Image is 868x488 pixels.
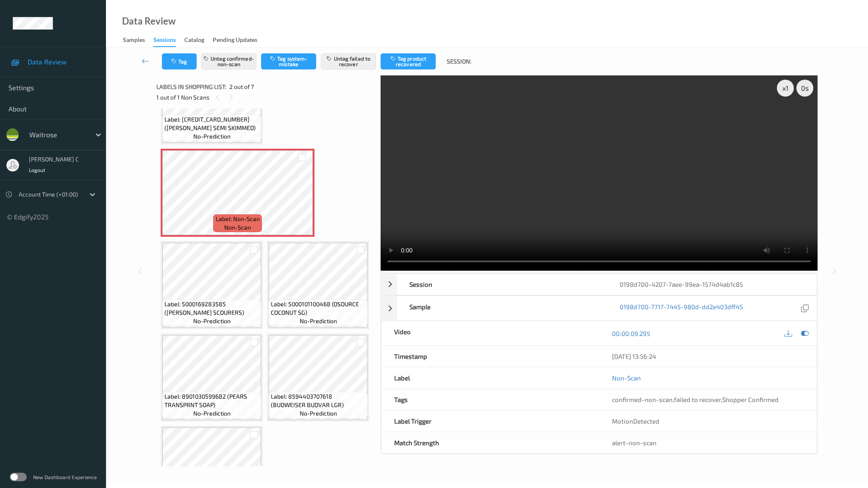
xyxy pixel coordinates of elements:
a: Non-Scan [612,374,641,382]
div: Samples [123,36,145,46]
span: no-prediction [193,409,231,418]
span: 2 out of 7 [229,83,254,91]
span: , , [612,396,779,403]
button: Tag system-mistake [261,53,316,69]
span: Label: 5000169283585 ([PERSON_NAME] SCOURERS) [164,300,259,317]
span: Label: 8901030599682 (PEARS TRANSPRNT SOAP) [164,392,259,409]
div: Match Strength [381,432,599,453]
div: Session [397,274,606,295]
button: Tag product recovered [381,53,436,69]
button: Untag failed to recover [321,53,376,69]
div: Sample0198d700-7717-7445-980d-dd2e403dff45 [381,296,817,321]
div: Video [381,321,599,345]
span: no-prediction [193,317,231,325]
div: Pending Updates [213,36,257,46]
span: Session: [447,57,471,66]
div: Session0198d700-4207-7aee-99ea-1574d4ab1c85 [381,273,817,295]
span: Label: 5000101100468 (OSOURCE COCONUT SG) [271,300,365,317]
div: Sample [397,296,606,320]
div: 0 s [796,80,813,97]
span: no-prediction [300,317,337,325]
button: Tag [162,53,197,69]
div: Label [381,367,599,388]
div: alert-non-scan [612,438,804,447]
span: Label: 8594403707618 (BUDWEISER BUDVAR LGR) [271,392,365,409]
div: 0198d700-4207-7aee-99ea-1574d4ab1c85 [607,274,817,295]
a: 00:00:09.295 [612,329,650,338]
span: Labels in shopping list: [156,83,226,91]
div: x 1 [777,80,794,97]
div: 1 out of 1 Non Scans [156,92,375,103]
div: Data Review [122,17,175,25]
span: no-prediction [300,409,337,418]
span: Label: [CREDIT_CARD_NUMBER] ([PERSON_NAME] SEMI SKIMMED) [164,115,259,132]
span: no-prediction [193,132,231,141]
div: MotionDetected [599,410,817,432]
div: Sessions [153,36,176,47]
a: Pending Updates [213,34,266,46]
span: Shopper Confirmed [722,396,779,403]
div: [DATE] 13:56:24 [612,352,804,360]
span: non-scan [224,223,251,232]
a: 0198d700-7717-7445-980d-dd2e403dff45 [620,302,743,314]
span: Label: Non-Scan [216,215,260,223]
span: failed to recover [674,396,721,403]
a: Catalog [184,34,213,46]
a: Samples [123,34,153,46]
div: Catalog [184,36,204,46]
div: Label Trigger [381,410,599,432]
div: Timestamp [381,346,599,367]
a: Sessions [153,34,184,47]
button: Untag confirmed-non-scan [201,53,256,69]
span: confirmed-non-scan [612,396,673,403]
div: Tags [381,389,599,410]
